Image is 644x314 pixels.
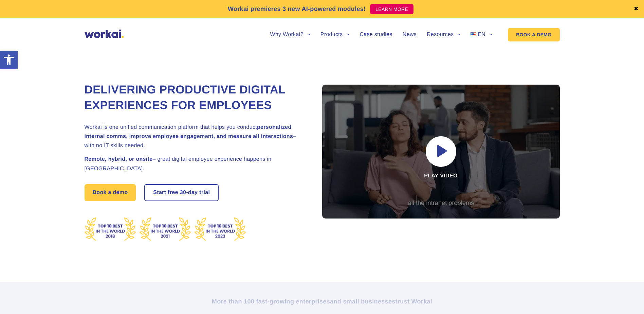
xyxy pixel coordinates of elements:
p: Elastic Cloud Solutions sp. z o. o. as a personal data administrator processes your personal data... [173,209,471,251]
a: Privacy Policy [425,243,456,251]
h2: Workai is one unified communication platform that helps you conduct – with no IT skills needed. [85,123,305,151]
div: Cookie banner [163,186,481,303]
button: Manage your cookie settings [298,277,351,293]
a: Products [320,32,350,37]
a: Book a demo [85,184,136,201]
a: LEARN MORE [370,4,413,14]
a: BOOK A DEMO [508,28,559,41]
button: Accept all cookies [353,277,411,293]
h2: More than 100 fast-growing enterprises trust Workai [134,297,511,306]
h1: Delivering Productive Digital Experiences for Employees [85,82,305,114]
a: Start free30-daytrial [145,185,218,200]
div: Play video [322,85,560,219]
a: News [403,32,417,37]
p: If you decline, your information will not be tracked when you visit this website. A single cookie... [173,256,471,272]
a: Case studies [360,32,392,37]
a: Why Workai? [270,32,310,37]
a: Resources [427,32,460,37]
strong: Remote, hybrid, or onsite [85,156,153,162]
h2: – great digital employee experience happens in [GEOGRAPHIC_DATA]. [85,155,305,173]
button: Decline all cookies [413,277,471,293]
i: and small businesses [330,298,395,305]
span: EN [478,32,485,37]
p: Workai premieres 3 new AI-powered modules! [228,4,366,14]
a: ✖ [634,6,639,12]
button: Dismiss cookie banner [466,196,471,205]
